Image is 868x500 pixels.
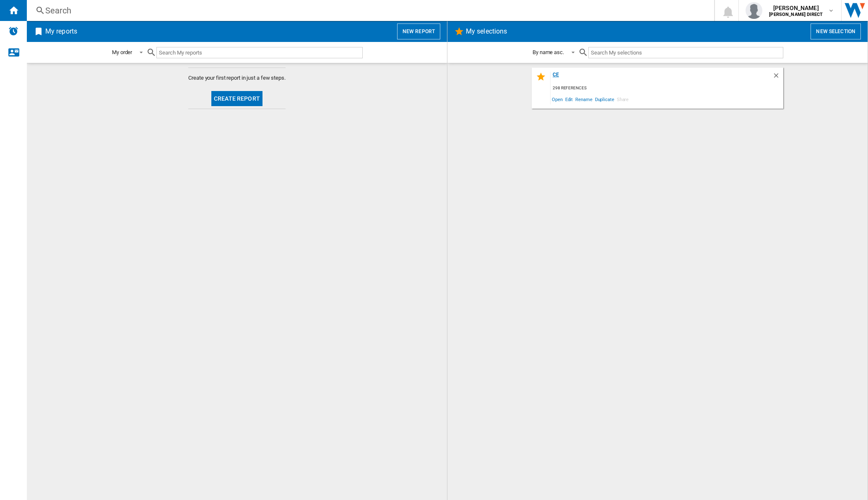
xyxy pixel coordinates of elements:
[464,23,509,39] h2: My selections
[188,74,286,82] span: Create your first report in just a few steps.
[746,2,762,19] img: profile.jpg
[8,26,18,36] img: alerts-logo.svg
[594,94,616,105] span: Duplicate
[533,49,564,55] div: By name asc.
[551,83,783,94] div: 298 references
[616,94,630,105] span: Share
[397,23,440,39] button: New report
[564,94,574,105] span: Edit
[588,47,783,58] input: Search My selections
[772,72,783,83] div: Delete
[551,72,772,83] div: ce
[769,12,823,17] b: [PERSON_NAME] DIRECT
[45,5,692,16] div: Search
[112,49,132,55] div: My order
[211,91,262,106] button: Create report
[811,23,861,39] button: New selection
[574,94,593,105] span: Rename
[156,47,363,58] input: Search My reports
[44,23,79,39] h2: My reports
[769,4,823,12] span: [PERSON_NAME]
[551,94,564,105] span: Open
